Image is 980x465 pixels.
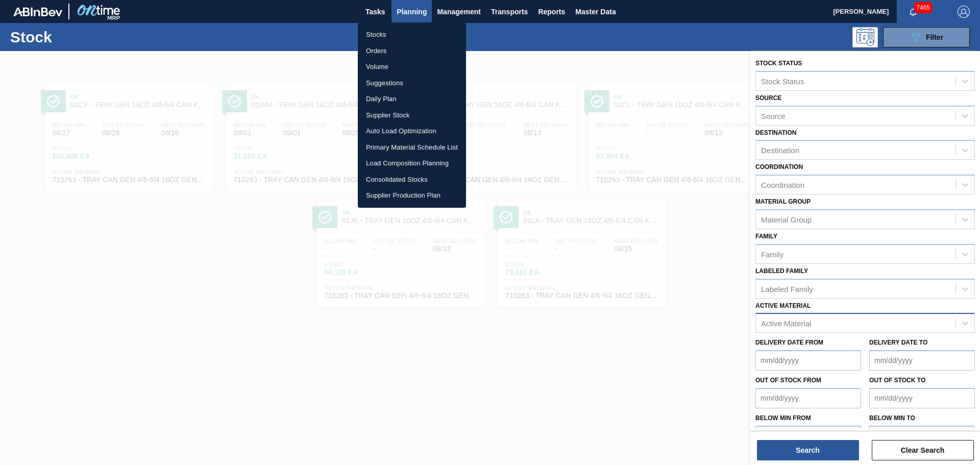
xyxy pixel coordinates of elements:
a: Consolidated Stocks [358,172,466,188]
a: Suggestions [358,75,466,91]
a: Daily Plan [358,91,466,107]
a: Volume [358,59,466,75]
a: Supplier Production Plan [358,187,466,204]
a: Auto Load Optimization [358,123,466,139]
a: Stocks [358,27,466,43]
a: Orders [358,43,466,59]
a: Supplier Stock [358,107,466,124]
a: Primary Material Schedule List [358,139,466,156]
a: Load Composition Planning [358,155,466,172]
